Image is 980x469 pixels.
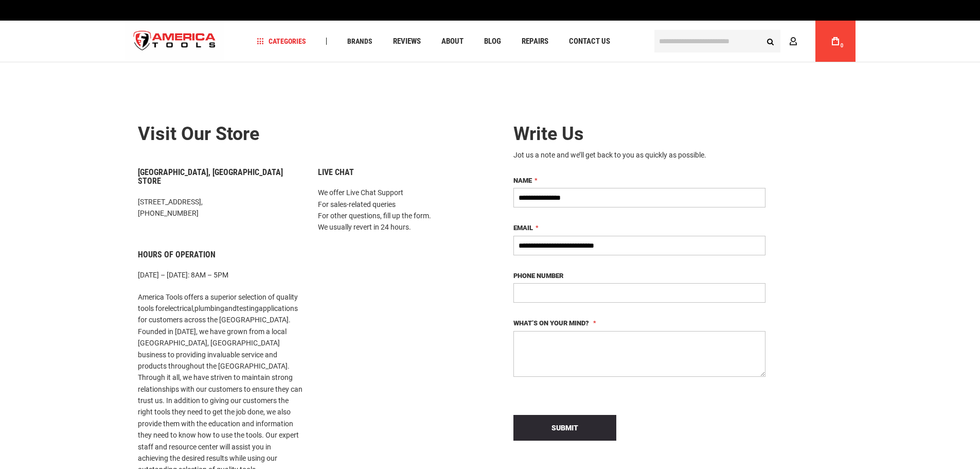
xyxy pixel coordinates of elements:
a: 0 [826,21,845,62]
span: What’s on your mind? [513,319,589,327]
h6: Live Chat [318,168,483,177]
a: plumbing [194,304,224,312]
span: Repairs [522,38,548,45]
div: Jot us a note and we’ll get back to you as quickly as possible. [513,150,765,160]
a: Contact Us [564,34,615,48]
h6: Hours of Operation [138,250,302,259]
button: Submit [513,415,616,441]
a: Repairs [517,34,553,48]
span: Blog [484,38,501,45]
a: About [437,34,468,48]
p: [STREET_ADDRESS], [PHONE_NUMBER] [138,196,302,219]
a: Blog [479,34,506,48]
a: Categories [252,34,311,48]
p: [DATE] – [DATE]: 8AM – 5PM [138,269,302,281]
a: store logo [125,22,225,61]
a: Brands [343,34,377,48]
span: About [441,38,464,45]
a: Reviews [388,34,425,48]
button: Search [761,31,780,51]
span: Reviews [393,38,421,45]
span: Name [513,177,532,184]
h6: [GEOGRAPHIC_DATA], [GEOGRAPHIC_DATA] Store [138,168,302,186]
h2: Visit our store [138,124,483,145]
span: Write Us [513,123,584,145]
span: Brands [347,38,372,45]
span: 0 [841,43,844,48]
a: testing [237,304,259,312]
p: We offer Live Chat Support For sales-related queries For other questions, fill up the form. We us... [318,187,483,233]
span: Categories [257,38,306,45]
img: America Tools [125,22,225,61]
a: electrical [165,304,193,312]
span: Phone Number [513,272,563,280]
span: Submit [551,424,578,432]
span: Email [513,224,533,232]
span: Contact Us [569,38,610,45]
